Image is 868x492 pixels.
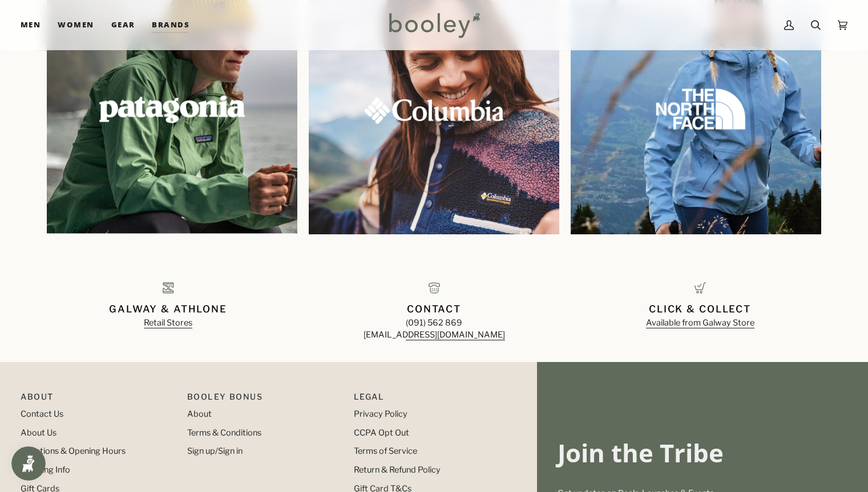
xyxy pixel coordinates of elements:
p: Galway & Athlone [41,302,296,317]
p: Pipeline_Footer Sub [354,391,509,408]
p: Click & Collect [573,302,827,317]
a: Return & Refund Policy [354,465,441,475]
a: About Us [21,428,56,438]
a: Available from Galway Store [646,318,754,328]
p: Booley Bonus [187,391,342,408]
a: Terms & Conditions [187,428,261,438]
a: About [187,409,212,419]
a: Locations & Opening Hours [21,446,126,456]
a: Contact Us [21,409,63,419]
img: Booley [384,9,484,42]
a: Privacy Policy [354,409,407,419]
p: Contact [307,302,562,317]
a: (091) 562 869[EMAIL_ADDRESS][DOMAIN_NAME] [364,318,505,340]
span: Gear [111,19,135,31]
p: Pipeline_Footer Main [21,391,176,408]
span: Women [58,19,94,31]
a: Retail Stores [144,318,192,328]
a: CCPA Opt Out [354,428,409,438]
a: Sign up/Sign in [187,446,243,456]
iframe: Button to open loyalty program pop-up [11,446,46,481]
a: Terms of Service [354,446,417,456]
span: Men [21,19,41,31]
h3: Join the Tribe [558,437,847,469]
span: Brands [152,19,189,31]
